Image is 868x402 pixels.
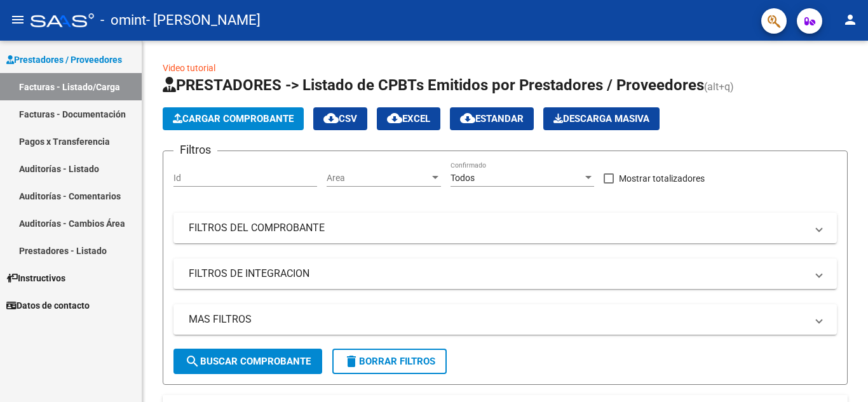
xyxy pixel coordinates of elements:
[6,298,90,312] span: Datos de contacto
[543,107,660,130] button: Descarga Masiva
[323,111,339,126] mat-icon: cloud_download
[189,312,806,326] mat-panel-title: MAS FILTROS
[173,113,294,124] span: Cargar Comprobante
[173,304,837,335] mat-expansion-panel-header: MAS FILTROS
[163,76,704,94] span: PRESTADORES -> Listado de CPBTs Emitidos por Prestadores / Proveedores
[173,258,837,289] mat-expansion-panel-header: FILTROS DE INTEGRACION
[313,107,367,130] button: CSV
[323,113,357,124] span: CSV
[327,173,430,184] span: Area
[173,141,217,159] h3: Filtros
[6,271,65,285] span: Instructivos
[332,349,447,374] button: Borrar Filtros
[619,171,705,186] span: Mostrar totalizadores
[344,356,435,367] span: Borrar Filtros
[6,53,122,67] span: Prestadores / Proveedores
[377,107,440,130] button: EXCEL
[553,113,649,124] span: Descarga Masiva
[163,107,304,130] button: Cargar Comprobante
[344,354,359,369] mat-icon: delete
[146,6,261,34] span: - [PERSON_NAME]
[173,213,837,243] mat-expansion-panel-header: FILTROS DEL COMPROBANTE
[189,267,806,281] mat-panel-title: FILTROS DE INTEGRACION
[387,111,402,126] mat-icon: cloud_download
[450,107,534,130] button: Estandar
[189,221,806,235] mat-panel-title: FILTROS DEL COMPROBANTE
[185,356,311,367] span: Buscar Comprobante
[460,111,475,126] mat-icon: cloud_download
[451,173,475,183] span: Todos
[387,113,430,124] span: EXCEL
[704,81,734,93] span: (alt+q)
[460,113,524,124] span: Estandar
[163,63,215,73] a: Video tutorial
[10,12,25,27] mat-icon: menu
[173,349,322,374] button: Buscar Comprobante
[825,359,855,389] iframe: Intercom live chat
[185,354,200,369] mat-icon: search
[843,12,858,27] mat-icon: person
[543,107,660,130] app-download-masive: Descarga masiva de comprobantes (adjuntos)
[100,6,146,34] span: - omint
